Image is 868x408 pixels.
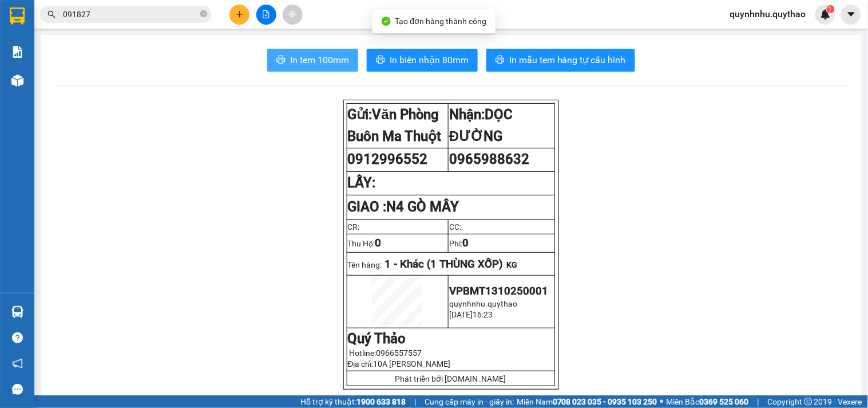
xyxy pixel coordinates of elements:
[300,395,406,408] span: Hỗ trợ kỹ thuật:
[348,359,451,368] span: Địa chỉ:
[425,395,514,408] span: Cung cấp máy in - giấy in:
[200,10,207,17] span: close-circle
[449,285,548,297] span: VPBMT1310250001
[350,348,422,358] span: Hotline:
[667,395,749,408] span: Miền Bắc
[821,9,831,19] img: icon-new-feature
[395,17,487,26] span: Tạo đơn hàng thành công
[449,234,555,252] td: Phí:
[348,258,554,270] p: Tên hàng:
[449,219,555,234] td: CC:
[12,384,23,395] span: message
[267,49,358,72] button: printerIn tem 100mm
[11,46,23,58] img: solution-icon
[276,55,286,66] span: printer
[236,10,244,18] span: plus
[347,219,449,234] td: CR:
[449,107,513,144] span: DỌC ĐƯỜNG
[553,397,657,406] strong: 0708 023 035 - 0935 103 250
[376,55,385,66] span: printer
[288,10,296,18] span: aim
[804,398,812,406] span: copyright
[473,310,493,319] span: 16:23
[374,359,451,368] span: 10A [PERSON_NAME]
[517,395,657,408] span: Miền Nam
[348,107,442,144] span: Văn Phòng Buôn Ma Thuột
[449,107,513,144] strong: Nhận:
[449,151,529,167] span: 0965988632
[486,49,635,72] button: printerIn mẫu tem hàng tự cấu hình
[262,10,270,18] span: file-add
[347,371,554,386] td: Phát triển bởi [DOMAIN_NAME]
[462,237,469,249] span: 0
[47,10,56,18] span: search
[283,5,303,25] button: aim
[12,332,23,343] span: question-circle
[348,151,428,167] span: 0912996552
[12,358,23,369] span: notification
[356,397,406,406] strong: 1900 633 818
[385,258,504,270] span: 1 - Khác (1 THÙNG XỐP)
[829,5,833,13] span: 1
[347,234,449,252] td: Thu Hộ:
[200,9,207,20] span: close-circle
[11,306,23,318] img: warehouse-icon
[376,348,422,358] span: 0966557557
[290,53,349,67] span: In tem 100mm
[382,17,391,26] span: check-circle
[348,199,459,215] strong: GIAO :
[11,74,23,87] img: warehouse-icon
[256,5,276,25] button: file-add
[507,260,518,269] span: KG
[827,5,835,13] sup: 1
[700,397,749,406] strong: 0369 525 060
[348,107,442,144] strong: Gửi:
[390,53,469,67] span: In biên nhận 80mm
[348,331,406,347] strong: Quý Thảo
[10,7,25,25] img: logo-vxr
[63,8,198,21] input: Tìm tên, số ĐT hoặc mã đơn
[841,5,861,25] button: caret-down
[449,299,517,308] span: quynhnhu.quythao
[229,5,249,25] button: plus
[660,399,664,404] span: ⚪️
[721,7,815,21] span: quynhnhu.quythao
[367,49,478,72] button: printerIn biên nhận 80mm
[758,395,759,408] span: |
[496,55,505,66] span: printer
[414,395,416,408] span: |
[509,53,626,67] span: In mẫu tem hàng tự cấu hình
[375,237,382,249] span: 0
[348,175,376,191] strong: LẤY:
[846,9,857,19] span: caret-down
[449,310,473,319] span: [DATE]
[387,199,459,215] span: N4 GÒ MÂY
